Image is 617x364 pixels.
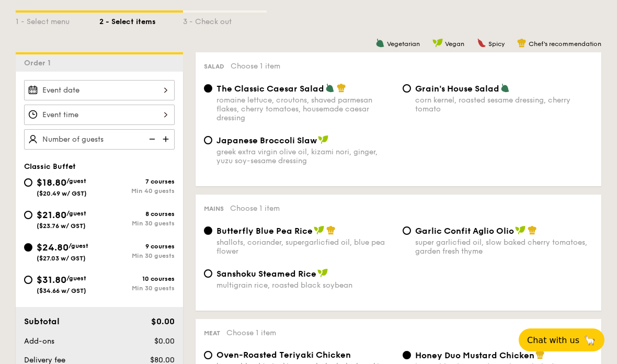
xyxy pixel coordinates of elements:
[37,287,86,294] span: ($34.66 w/ GST)
[99,275,175,282] div: 10 courses
[500,83,510,93] img: icon-vegetarian.fe4039eb.svg
[314,225,324,235] img: icon-vegan.f8ff3823.svg
[403,226,411,235] input: Garlic Confit Aglio Oliosuper garlicfied oil, slow baked cherry tomatoes, garden fresh thyme
[24,59,55,67] span: Order 1
[519,328,604,351] button: Chat with us🦙
[216,147,394,165] div: greek extra virgin olive oil, kizami nori, ginger, yuzu soy-sesame dressing
[99,210,175,218] div: 8 courses
[318,135,328,144] img: icon-vegan.f8ff3823.svg
[204,84,212,93] input: The Classic Caesar Saladromaine lettuce, croutons, shaved parmesan flakes, cherry tomatoes, house...
[24,337,54,346] span: Add-ons
[66,210,86,217] span: /guest
[24,105,175,125] input: Event time
[403,84,411,93] input: Grain's House Saladcorn kernel, roasted sesame dressing, cherry tomato
[99,252,175,259] div: Min 30 guests
[528,225,537,235] img: icon-chef-hat.a58ddaea.svg
[415,350,534,360] span: Honey Duo Mustard Chicken
[584,334,596,346] span: 🦙
[216,135,317,145] span: Japanese Broccoli Slaw
[99,220,175,227] div: Min 30 guests
[99,243,175,250] div: 9 courses
[325,83,335,93] img: icon-vegetarian.fe4039eb.svg
[37,255,86,262] span: ($27.03 w/ GST)
[415,96,593,113] div: corn kernel, roasted sesame dressing, cherry tomato
[230,204,280,213] span: Choose 1 item
[216,350,351,360] span: Oven-Roasted Teriyaki Chicken
[415,226,514,236] span: Garlic Confit Aglio Olio
[317,268,328,278] img: icon-vegan.f8ff3823.svg
[24,162,76,171] span: Classic Buffet
[403,351,411,359] input: Honey Duo Mustard Chickenhouse-blend mustard, maple soy baked potato, parsley
[432,38,443,48] img: icon-vegan.f8ff3823.svg
[204,205,224,212] span: Mains
[529,40,601,48] span: Chef's recommendation
[99,285,175,292] div: Min 30 guests
[99,187,175,195] div: Min 40 guests
[535,350,545,359] img: icon-chef-hat.a58ddaea.svg
[37,190,87,197] span: ($20.49 w/ GST)
[527,335,579,345] span: Chat with us
[24,243,32,252] input: $24.80/guest($27.03 w/ GST)9 coursesMin 30 guests
[37,222,86,230] span: ($23.76 w/ GST)
[24,211,32,219] input: $21.80/guest($23.76 w/ GST)8 coursesMin 30 guests
[154,337,175,346] span: $0.00
[515,225,525,235] img: icon-vegan.f8ff3823.svg
[231,62,280,71] span: Choose 1 item
[143,129,159,149] img: icon-reduce.1d2dbef1.svg
[159,129,175,149] img: icon-add.58712e84.svg
[337,83,346,93] img: icon-chef-hat.a58ddaea.svg
[387,40,420,48] span: Vegetarian
[183,13,267,27] div: 3 - Check out
[216,84,324,94] span: The Classic Caesar Salad
[204,63,224,70] span: Salad
[99,178,175,185] div: 7 courses
[216,281,394,290] div: multigrain rice, roasted black soybean
[16,13,99,27] div: 1 - Select menu
[68,242,88,249] span: /guest
[226,328,276,337] span: Choose 1 item
[37,274,66,286] span: $31.80
[204,269,212,278] input: Sanshoku Steamed Ricemultigrain rice, roasted black soybean
[477,38,486,48] img: icon-spicy.37a8142b.svg
[99,13,183,27] div: 2 - Select items
[66,275,86,282] span: /guest
[24,316,60,326] span: Subtotal
[37,177,66,188] span: $18.80
[37,242,68,253] span: $24.80
[24,276,32,284] input: $31.80/guest($34.66 w/ GST)10 coursesMin 30 guests
[517,38,527,48] img: icon-chef-hat.a58ddaea.svg
[204,226,212,235] input: Butterfly Blue Pea Riceshallots, coriander, supergarlicfied oil, blue pea flower
[415,238,593,256] div: super garlicfied oil, slow baked cherry tomatoes, garden fresh thyme
[151,316,175,326] span: $0.00
[204,329,220,337] span: Meat
[204,351,212,359] input: Oven-Roasted Teriyaki Chickenhouse-blend teriyaki sauce, baby bok choy, king oyster and shiitake ...
[37,209,66,221] span: $21.80
[488,40,505,48] span: Spicy
[216,269,316,279] span: Sanshoku Steamed Rice
[216,96,394,122] div: romaine lettuce, croutons, shaved parmesan flakes, cherry tomatoes, housemade caesar dressing
[66,177,86,185] span: /guest
[445,40,464,48] span: Vegan
[326,225,336,235] img: icon-chef-hat.a58ddaea.svg
[375,38,385,48] img: icon-vegetarian.fe4039eb.svg
[216,226,313,236] span: Butterfly Blue Pea Rice
[216,238,394,256] div: shallots, coriander, supergarlicfied oil, blue pea flower
[24,178,32,187] input: $18.80/guest($20.49 w/ GST)7 coursesMin 40 guests
[415,84,499,94] span: Grain's House Salad
[204,136,212,144] input: Japanese Broccoli Slawgreek extra virgin olive oil, kizami nori, ginger, yuzu soy-sesame dressing
[24,129,175,150] input: Number of guests
[24,80,175,100] input: Event date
